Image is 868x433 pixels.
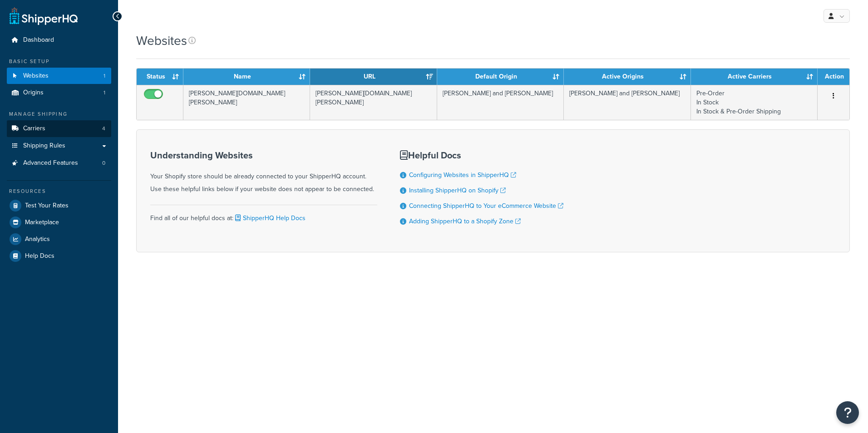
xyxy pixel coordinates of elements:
td: Pre-Order In Stock In Stock & Pre-Order Shipping [691,85,818,120]
span: Shipping Rules [23,142,65,150]
a: Connecting ShipperHQ to Your eCommerce Website [409,201,563,211]
span: Help Docs [25,252,54,260]
div: Manage Shipping [7,110,111,118]
a: Origins 1 [7,84,111,101]
a: Test Your Rates [7,197,111,214]
a: Websites 1 [7,68,111,84]
li: Websites [7,68,111,84]
td: [PERSON_NAME][DOMAIN_NAME][PERSON_NAME] [183,85,310,120]
a: Adding ShipperHQ to a Shopify Zone [409,216,521,226]
td: [PERSON_NAME] and [PERSON_NAME] [564,85,690,120]
button: Open Resource Center [836,401,859,424]
a: ShipperHQ Help Docs [233,213,306,223]
span: Analytics [25,236,50,243]
span: Dashboard [23,36,54,44]
h3: Helpful Docs [400,150,563,160]
div: Resources [7,187,111,195]
th: Name: activate to sort column ascending [183,69,310,85]
td: [PERSON_NAME][DOMAIN_NAME][PERSON_NAME] [310,85,437,120]
a: Dashboard [7,32,111,49]
th: Active Carriers: activate to sort column ascending [691,69,818,85]
span: Test Your Rates [25,202,69,210]
span: Marketplace [25,219,59,226]
span: Origins [23,89,44,97]
a: Shipping Rules [7,138,111,154]
span: Carriers [23,125,45,133]
a: Marketplace [7,214,111,231]
span: 1 [104,89,105,97]
span: 4 [102,125,105,133]
li: Advanced Features [7,155,111,172]
a: Installing ShipperHQ on Shopify [409,186,506,195]
div: Find all of our helpful docs at: [150,205,377,225]
a: Carriers 4 [7,120,111,137]
th: Action [818,69,849,85]
div: Your Shopify store should be already connected to your ShipperHQ account. Use these helpful links... [150,150,377,196]
td: [PERSON_NAME] and [PERSON_NAME] [437,85,564,120]
h3: Understanding Websites [150,150,377,160]
span: 0 [102,159,105,167]
a: ShipperHQ Home [10,7,78,25]
th: Default Origin: activate to sort column ascending [437,69,564,85]
span: Advanced Features [23,159,78,167]
th: Status: activate to sort column ascending [137,69,183,85]
a: Help Docs [7,248,111,264]
span: 1 [104,72,105,80]
div: Basic Setup [7,58,111,65]
li: Carriers [7,120,111,137]
th: Active Origins: activate to sort column ascending [564,69,690,85]
a: Configuring Websites in ShipperHQ [409,170,516,180]
li: Origins [7,84,111,101]
th: URL: activate to sort column ascending [310,69,437,85]
a: Advanced Features 0 [7,155,111,172]
span: Websites [23,72,49,80]
h1: Websites [136,32,187,49]
a: Analytics [7,231,111,247]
